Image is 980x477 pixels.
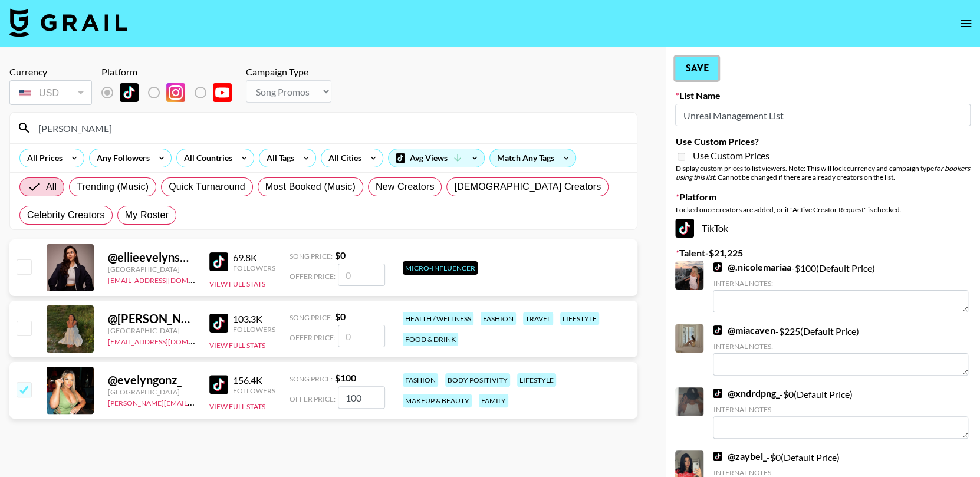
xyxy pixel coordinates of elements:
span: Offer Price: [290,272,336,281]
input: 0 [338,264,385,286]
div: 103.3K [233,313,275,325]
div: Internal Notes: [713,279,968,288]
div: @ evelyngonz_ [108,373,195,387]
span: New Creators [376,180,435,194]
div: - $ 0 (Default Price) [713,387,968,439]
label: Talent - $ 21,225 [675,247,971,259]
a: [EMAIL_ADDRESS][DOMAIN_NAME] [108,335,226,346]
div: Avg Views [389,149,484,167]
div: - $ 100 (Default Price) [713,261,968,312]
div: - $ 225 (Default Price) [713,324,968,376]
div: health / wellness [403,312,473,325]
img: TikTok [209,375,228,394]
div: Display custom prices to list viewers. Note: This will lock currency and campaign type . Cannot b... [675,164,971,182]
div: All Countries [177,149,235,167]
strong: $ 0 [335,249,346,261]
button: Save [675,57,718,80]
div: Locked once creators are added, or if "Active Creator Request" is checked. [675,205,971,214]
span: Offer Price: [290,333,336,342]
strong: $ 100 [335,372,356,383]
button: View Full Stats [209,341,265,350]
div: body positivity [445,373,510,387]
a: @miacaven [713,324,775,336]
div: Internal Notes: [713,468,968,477]
div: Micro-Influencer [403,261,478,275]
div: lifestyle [517,373,556,387]
div: Platform [101,66,241,78]
div: @ [PERSON_NAME].[PERSON_NAME] [108,311,195,326]
a: @.nicolemariaa [713,261,791,273]
div: Currency [9,66,92,78]
a: @zaybel_ [713,450,766,462]
div: 156.4K [233,374,275,386]
label: List Name [675,90,971,101]
div: @ ellieevelynsmith [108,250,195,265]
img: TikTok [713,452,722,461]
button: View Full Stats [209,279,265,288]
img: YouTube [213,83,232,102]
img: TikTok [209,314,228,333]
span: Celebrity Creators [27,208,105,222]
div: Followers [233,386,275,395]
span: My Roster [125,208,169,222]
div: All Prices [20,149,65,167]
label: Use Custom Prices? [675,136,971,147]
img: TikTok [120,83,139,102]
div: Match Any Tags [490,149,575,167]
em: for bookers using this list [675,164,969,182]
span: Song Price: [290,313,333,322]
div: TikTok [675,219,971,238]
label: Platform [675,191,971,203]
img: Grail Talent [9,8,127,37]
img: TikTok [209,252,228,271]
span: Use Custom Prices [692,150,769,162]
div: travel [523,312,553,325]
span: Offer Price: [290,394,336,403]
a: [EMAIL_ADDRESS][DOMAIN_NAME] [108,274,226,285]
span: [DEMOGRAPHIC_DATA] Creators [454,180,601,194]
div: family [479,394,508,407]
span: Song Price: [290,252,333,261]
div: [GEOGRAPHIC_DATA] [108,387,195,396]
div: Remove selected talent to change platforms [101,80,241,105]
div: USD [12,83,90,103]
button: open drawer [954,12,978,35]
input: Search by User Name [31,119,630,137]
div: Campaign Type [246,66,331,78]
img: TikTok [713,262,722,272]
div: fashion [403,373,438,387]
div: Internal Notes: [713,342,968,351]
div: [GEOGRAPHIC_DATA] [108,326,195,335]
div: [GEOGRAPHIC_DATA] [108,265,195,274]
div: lifestyle [560,312,599,325]
span: Song Price: [290,374,333,383]
a: @xndrdpng_ [713,387,779,399]
div: 69.8K [233,252,275,264]
div: Followers [233,325,275,334]
input: 100 [338,386,385,409]
img: TikTok [713,325,722,335]
div: All Tags [259,149,297,167]
div: Followers [233,264,275,272]
img: TikTok [675,219,694,238]
div: Any Followers [90,149,152,167]
div: food & drink [403,333,458,346]
span: Trending (Music) [77,180,149,194]
div: makeup & beauty [403,394,472,407]
strong: $ 0 [335,311,346,322]
span: Quick Turnaround [169,180,245,194]
button: View Full Stats [209,402,265,411]
div: All Cities [321,149,364,167]
img: TikTok [713,389,722,398]
span: Most Booked (Music) [265,180,356,194]
span: All [46,180,57,194]
input: 0 [338,325,385,347]
div: Remove selected talent to change your currency [9,78,92,107]
div: Internal Notes: [713,405,968,414]
div: fashion [481,312,516,325]
a: [PERSON_NAME][EMAIL_ADDRESS][PERSON_NAME][DOMAIN_NAME] [108,396,338,407]
img: Instagram [166,83,185,102]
